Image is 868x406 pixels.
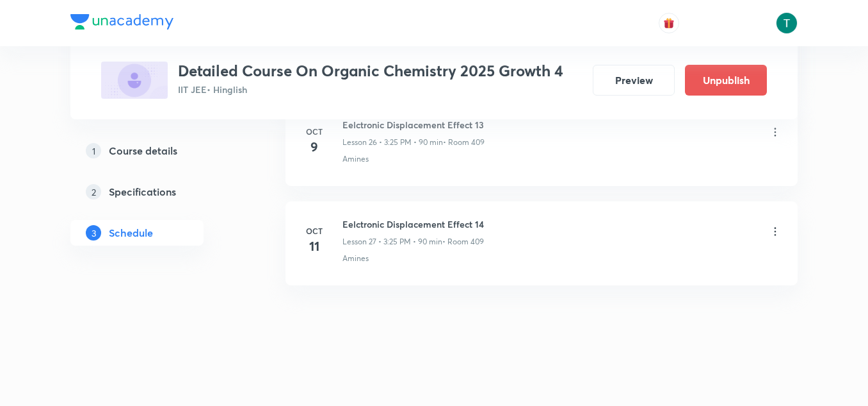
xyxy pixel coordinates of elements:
p: Lesson 26 • 3:25 PM • 90 min [342,137,443,148]
p: Lesson 27 • 3:25 PM • 90 min [342,236,442,248]
h6: Eelctronic Displacement Effect 13 [342,118,485,131]
p: 1 [86,143,101,158]
h5: Course details [109,143,177,158]
h4: 9 [301,137,327,156]
img: 7CAA1A09-2518-439A-BC5C-931FB3C9EBCB_plus.png [101,62,168,99]
p: • Room 409 [442,236,484,248]
img: Company Logo [70,14,173,30]
p: IIT JEE • Hinglish [178,83,563,96]
h5: Specifications [109,184,176,199]
h6: Oct [301,225,327,237]
h6: Eelctronic Displacement Effect 14 [342,217,484,231]
p: Amines [342,153,369,165]
img: avatar [663,17,675,29]
h6: Oct [301,126,327,137]
p: 2 [86,184,101,199]
a: 2Specifications [70,179,245,205]
button: Unpublish [685,65,767,96]
a: Company Logo [70,14,173,33]
p: • Room 409 [443,137,485,148]
button: avatar [659,13,679,33]
h3: Detailed Course On Organic Chemistry 2025 Growth 4 [178,62,563,80]
img: Tajvendra Singh [776,12,798,34]
p: Amines [342,253,369,264]
a: 1Course details [70,138,245,164]
p: 3 [86,225,101,241]
button: Preview [593,65,675,96]
h4: 11 [301,237,327,256]
h5: Schedule [109,225,153,241]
